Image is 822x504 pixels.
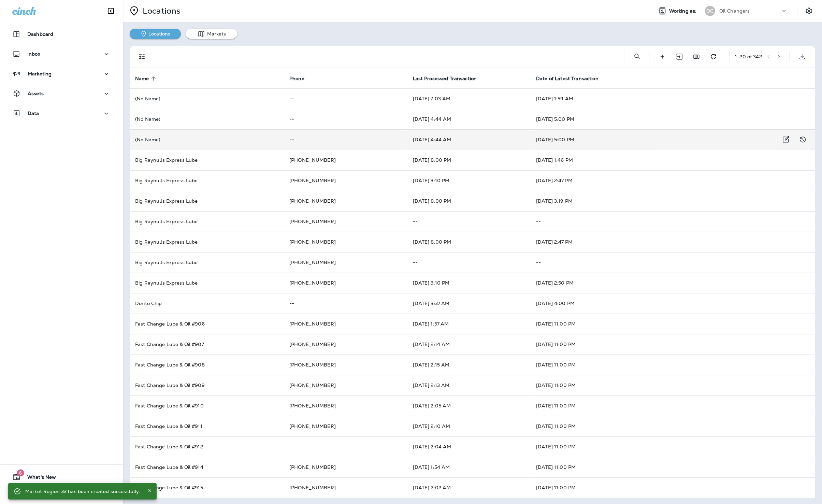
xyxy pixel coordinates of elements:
[284,252,407,273] td: [PHONE_NUMBER]
[130,355,284,375] td: Fast Change Lube & Oil #908
[531,334,815,355] td: [DATE] 11:00 PM
[413,219,525,224] p: --
[407,129,531,150] td: [DATE] 4:44 AM
[130,293,284,314] td: Dorito Chip
[707,53,720,59] span: Refresh transaction statistics
[536,75,607,82] span: Date of Latest Transaction
[407,436,531,457] td: [DATE] 2:04 AM
[719,8,750,14] p: Oil Changers
[7,87,116,100] button: Assets
[289,76,304,82] span: Phone
[135,116,278,122] p: (No Name)
[130,252,284,273] td: Big Raynulls Express Lube
[130,232,284,252] td: Big Raynulls Express Lube
[631,50,644,63] button: Search Locations
[413,75,486,82] span: Last Processed Transaction
[531,88,815,109] td: [DATE] 1:59 AM
[531,293,815,314] td: [DATE] 4:00 PM
[531,416,815,436] td: [DATE] 11:00 PM
[289,301,402,306] p: --
[17,470,24,476] span: 6
[130,211,284,232] td: Big Raynulls Express Lube
[407,477,531,498] td: [DATE] 2:02 AM
[779,133,793,146] button: Edit Location Details
[531,395,815,416] td: [DATE] 11:00 PM
[531,109,815,129] td: [DATE] 5:00 PM
[130,334,284,355] td: Fast Change Lube & Oil #907
[407,375,531,395] td: [DATE] 2:13 AM
[407,457,531,477] td: [DATE] 1:54 AM
[7,27,116,41] button: Dashboard
[28,71,52,76] p: Marketing
[407,273,531,293] td: [DATE] 3:10 PM
[531,457,815,477] td: [DATE] 11:00 PM
[289,116,402,122] p: --
[28,91,44,96] p: Assets
[705,6,715,16] div: OC
[407,416,531,436] td: [DATE] 2:10 AM
[130,375,284,395] td: Fast Change Lube & Oil #909
[101,4,120,18] button: Collapse Sidebar
[289,137,402,142] p: --
[7,47,116,61] button: Inbox
[413,76,477,82] span: Last Processed Transaction
[284,211,407,232] td: [PHONE_NUMBER]
[284,232,407,252] td: [PHONE_NUMBER]
[531,129,654,150] td: [DATE] 5:00 PM
[135,137,278,142] p: (No Name)
[735,54,762,59] div: 1 - 20 of 342
[27,51,40,57] p: Inbox
[146,487,154,495] button: Close
[407,395,531,416] td: [DATE] 2:05 AM
[140,6,181,16] p: Locations
[531,355,815,375] td: [DATE] 11:00 PM
[7,67,116,81] button: Marketing
[407,109,531,129] td: [DATE] 4:44 AM
[284,416,407,436] td: [PHONE_NUMBER]
[669,8,698,14] span: Working as:
[130,436,284,457] td: Fast Change Lube & Oil #912
[7,106,116,120] button: Data
[407,293,531,314] td: [DATE] 3:37 AM
[407,314,531,334] td: [DATE] 1:57 AM
[284,273,407,293] td: [PHONE_NUMBER]
[284,457,407,477] td: [PHONE_NUMBER]
[407,232,531,252] td: [DATE] 8:00 PM
[536,260,810,265] p: --
[130,395,284,416] td: Fast Change Lube & Oil #910
[186,29,237,39] button: Markets
[407,88,531,109] td: [DATE] 7:03 AM
[536,76,599,82] span: Date of Latest Transaction
[130,416,284,436] td: Fast Change Lube & Oil #911
[20,474,56,483] span: What's New
[289,444,402,449] p: --
[289,75,313,82] span: Phone
[690,50,703,63] button: Edit Fields
[7,470,116,484] button: 6What's New
[413,260,525,265] p: --
[407,191,531,211] td: [DATE] 8:00 PM
[795,50,809,63] button: Export as CSV
[28,111,39,116] p: Data
[407,334,531,355] td: [DATE] 2:14 AM
[130,170,284,191] td: Big Raynulls Express Lube
[531,477,815,498] td: [DATE] 11:00 PM
[130,29,181,39] button: Locations
[284,170,407,191] td: [PHONE_NUMBER]
[531,314,815,334] td: [DATE] 11:00 PM
[284,375,407,395] td: [PHONE_NUMBER]
[135,75,158,82] span: Name
[135,50,149,63] button: Filters
[284,477,407,498] td: [PHONE_NUMBER]
[655,50,669,63] button: Create Location
[407,150,531,170] td: [DATE] 8:00 PM
[289,96,402,101] p: --
[284,395,407,416] td: [PHONE_NUMBER]
[284,314,407,334] td: [PHONE_NUMBER]
[407,355,531,375] td: [DATE] 2:15 AM
[673,50,686,63] button: Import Locations
[130,457,284,477] td: Fast Change Lube & Oil #914
[284,191,407,211] td: [PHONE_NUMBER]
[531,436,815,457] td: [DATE] 11:00 PM
[803,5,815,17] button: Settings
